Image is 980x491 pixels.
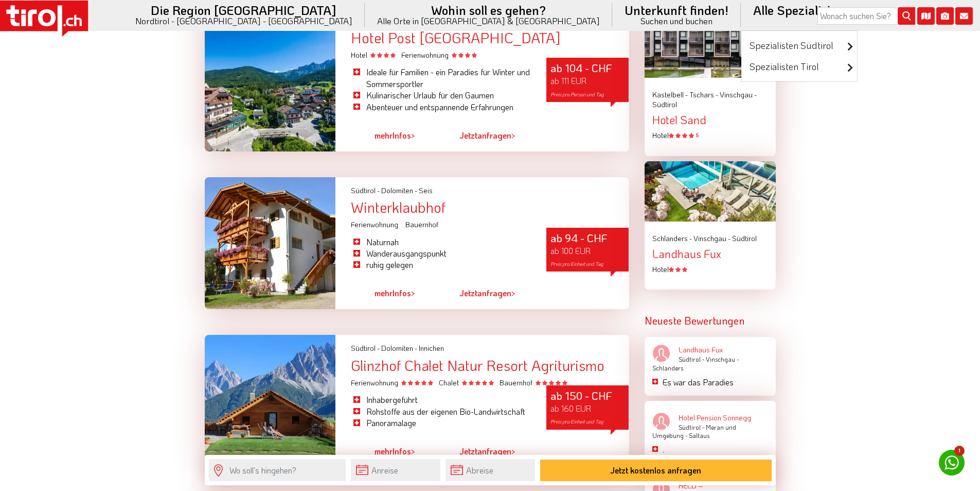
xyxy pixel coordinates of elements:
a: Hotel Pension Sonnegg [652,413,768,423]
div: Glinzhof Chalet Natur Resort Agriturismo [351,358,629,374]
div: ab 150 - CHF [546,385,629,429]
span: ab 100 EUR [550,245,591,256]
span: Hotel [351,50,397,60]
div: Winterklaubhof [351,199,629,215]
li: Rohstoffe aus der eigenen Bio-Landwirtschaft [351,406,531,417]
span: 1 [954,446,965,456]
span: mehr [375,446,393,456]
span: > [411,287,415,298]
div: Hotel Post [GEOGRAPHIC_DATA] [351,30,629,46]
span: > [511,130,515,141]
span: > [511,287,515,298]
a: 1 [939,450,965,476]
span: Südtirol [732,233,757,243]
strong: Neueste Bewertungen [645,314,744,327]
i: Kontakt [955,7,973,25]
li: Ideale für Familien - ein Paradies für Winter und Sommersportler [351,66,531,90]
span: Dolomiten - [381,343,417,353]
span: Südtirol - [351,343,380,353]
span: ab 160 EUR [550,403,591,414]
span: Meran und Umgebung - [652,423,736,440]
span: Ferienwohnung [351,219,401,229]
p: . [663,444,768,455]
li: Wanderausgangspunkt [351,248,531,259]
a: Spezialisten Tirol [741,56,857,77]
span: Preis pro Einheit und Tag [550,261,603,267]
span: Ferienwohnung [401,50,477,60]
a: Landhaus Fux [652,345,768,355]
button: Jetzt kostenlos anfragen [540,460,772,481]
span: Jetzt [459,446,477,456]
span: Südtirol [652,99,677,109]
div: Hotel Sand [652,114,768,126]
a: Spezialisten Südtirol [741,35,857,56]
span: Schlanders [652,364,683,372]
span: Seis [419,185,433,195]
div: Landhaus Fux [652,248,768,260]
span: > [411,446,415,456]
a: mehrInfos> [375,282,415,306]
span: Bauernhof [405,219,440,229]
span: Jetzt [459,130,477,141]
a: mehrInfos> [375,439,415,463]
input: Abreise [446,459,535,481]
li: ruhig gelegen [351,259,531,270]
span: Ferienwohnung [351,378,435,387]
a: Schlanders - Vinschgau - Südtirol Landhaus Fux Hotel [652,233,768,274]
span: Vinschgau - [706,355,739,363]
a: mehrInfos> [375,124,415,147]
input: Anreise [351,459,440,481]
span: Preis pro Person und Tag [550,91,604,98]
span: Südtirol - [679,355,704,363]
a: Jetztanfragen> [459,282,515,306]
small: Alle Orte in [GEOGRAPHIC_DATA] & [GEOGRAPHIC_DATA] [377,16,600,25]
span: Bauernhof [500,378,567,387]
span: > [511,446,515,456]
div: Hotel [652,264,768,275]
li: Abenteuer und entspannende Erfahrungen [351,101,531,113]
span: Südtirol - [351,185,380,195]
span: Südtirol - [679,423,704,431]
p: Es war das Paradies [663,377,768,388]
div: ab 104 - CHF [546,58,629,101]
span: Innichen [419,343,444,353]
span: Vinschgau - [693,233,730,243]
a: Kastelbell - Tschars - Vinschgau - Südtirol Hotel Sand Hotel S [652,90,768,141]
span: Saltaus [689,431,709,439]
span: Preis pro Einheit und Tag [550,418,603,425]
div: Hotel [652,130,768,141]
span: Chalet [439,378,495,387]
span: Schlanders - [652,233,692,243]
div: ab 94 - CHF [546,228,629,272]
li: Kulinarischer Urlaub für den Gaumen [351,90,531,101]
span: > [411,130,415,141]
span: ab 111 EUR [550,75,586,86]
small: Nordtirol - [GEOGRAPHIC_DATA] - [GEOGRAPHIC_DATA] [135,16,352,25]
i: Fotogalerie [936,7,954,25]
i: Karte öffnen [917,7,935,25]
sup: S [696,131,699,139]
li: Inhabergeführt [351,394,531,405]
li: Panoramalage [351,417,531,429]
li: Naturnah [351,236,531,248]
a: Jetztanfragen> [459,124,515,147]
input: Wonach suchen Sie? [817,7,915,25]
span: Kastelbell - Tschars - [652,90,718,99]
a: Jetztanfragen> [459,439,515,463]
input: Wo soll's hingehen? [209,459,346,481]
small: Suchen und buchen [625,16,728,25]
span: Jetzt [459,287,477,298]
span: Dolomiten - [381,185,417,195]
span: mehr [375,287,393,298]
span: Vinschgau - [720,90,757,99]
span: mehr [375,130,393,141]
